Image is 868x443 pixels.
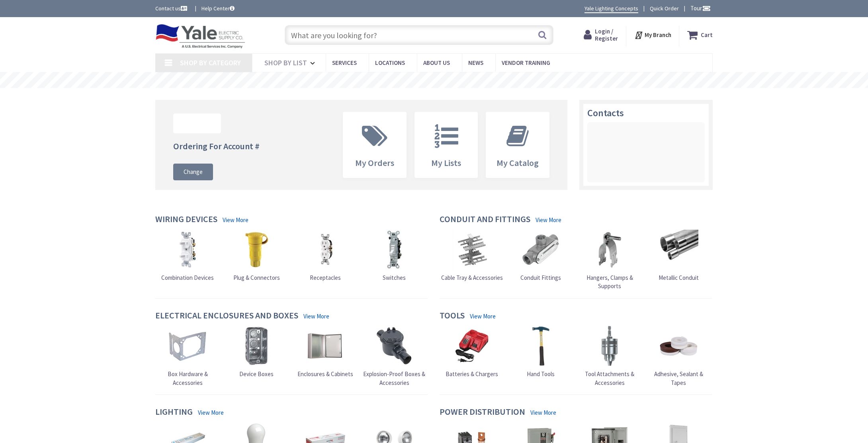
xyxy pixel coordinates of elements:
[310,274,341,281] span: Receptacles
[285,25,553,45] input: What are you looking for?
[155,4,189,12] a: Contact us
[659,230,699,282] a: Metallic Conduit Metallic Conduit
[374,230,414,269] img: Switches
[374,326,414,366] img: Explosion-Proof Boxes & Accessories
[440,407,525,418] h4: Power Distribution
[468,59,483,66] span: News
[180,58,241,67] span: Shop By Category
[645,31,671,39] strong: My Branch
[659,230,698,269] img: Metallic Conduit
[303,312,329,320] a: View More
[264,58,307,67] span: Shop By List
[470,312,496,320] a: View More
[502,59,550,66] span: Vendor Training
[161,230,214,282] a: Combination Devices Combination Devices
[595,27,618,42] span: Login / Register
[155,24,245,49] img: Yale Electric Supply Co.
[687,28,713,42] a: Cart
[440,310,465,322] h4: Tools
[527,370,555,378] span: Hand Tools
[441,274,503,281] span: Cable Tray & Accessories
[173,141,260,151] h4: Ordering For Account #
[305,230,345,282] a: Receptacles Receptacles
[650,4,679,12] a: Quick Order
[198,408,224,417] a: View More
[383,274,406,281] span: Switches
[223,216,248,224] a: View More
[168,230,207,269] img: Combination Devices
[586,274,633,290] span: Hangers, Clamps & Supports
[452,230,492,269] img: Cable Tray & Accessories
[161,274,214,281] span: Combination Devices
[233,230,280,282] a: Plug & Connectors Plug & Connectors
[237,230,276,269] img: Plug & Connectors
[355,157,394,168] span: My Orders
[446,326,498,378] a: Batteries & Chargers Batteries & Chargers
[446,370,498,378] span: Batteries & Chargers
[585,4,638,13] a: Yale Lighting Concepts
[362,326,427,387] a: Explosion-Proof Boxes & Accessories Explosion-Proof Boxes & Accessories
[237,326,276,378] a: Device Boxes Device Boxes
[155,407,193,418] h4: Lighting
[590,326,629,366] img: Tool Attachments & Accessories
[237,326,276,366] img: Device Boxes
[521,326,561,366] img: Hand Tools
[431,157,461,168] span: My Lists
[577,326,642,387] a: Tool Attachments & Accessories Tool Attachments & Accessories
[530,408,556,417] a: View More
[343,112,406,178] a: My Orders
[168,370,208,386] span: Box Hardware & Accessories
[201,4,235,12] a: Help Center
[521,326,561,378] a: Hand Tools Hand Tools
[701,28,713,42] strong: Cart
[497,157,539,168] span: My Catalog
[233,274,280,281] span: Plug & Connectors
[585,370,634,386] span: Tool Attachments & Accessories
[173,164,213,180] a: Change
[536,216,561,224] a: View More
[690,4,711,12] span: Tour
[486,112,549,178] a: My Catalog
[297,370,353,378] span: Enclosures & Cabinets
[155,310,298,322] h4: Electrical Enclosures and Boxes
[577,230,642,291] a: Hangers, Clamps & Supports Hangers, Clamps & Supports
[415,112,478,178] a: My Lists
[155,214,217,226] h4: Wiring Devices
[654,370,703,386] span: Adhesive, Sealant & Tapes
[168,326,207,366] img: Box Hardware & Accessories
[521,230,561,269] img: Conduit Fittings
[590,230,629,269] img: Hangers, Clamps & Supports
[423,59,450,66] span: About Us
[659,326,698,366] img: Adhesive, Sealant & Tapes
[520,274,561,281] span: Conduit Fittings
[297,326,353,378] a: Enclosures & Cabinets Enclosures & Cabinets
[659,274,699,281] span: Metallic Conduit
[646,326,711,387] a: Adhesive, Sealant & Tapes Adhesive, Sealant & Tapes
[332,59,357,66] span: Services
[584,28,618,42] a: Login / Register
[441,230,503,282] a: Cable Tray & Accessories Cable Tray & Accessories
[305,230,345,269] img: Receptacles
[440,214,530,226] h4: Conduit and Fittings
[375,59,405,66] span: Locations
[374,230,414,282] a: Switches Switches
[239,370,274,378] span: Device Boxes
[363,370,425,386] span: Explosion-Proof Boxes & Accessories
[305,326,345,366] img: Enclosures & Cabinets
[520,230,561,282] a: Conduit Fittings Conduit Fittings
[587,108,705,118] h3: Contacts
[155,326,220,387] a: Box Hardware & Accessories Box Hardware & Accessories
[452,326,492,366] img: Batteries & Chargers
[634,28,671,42] div: My Branch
